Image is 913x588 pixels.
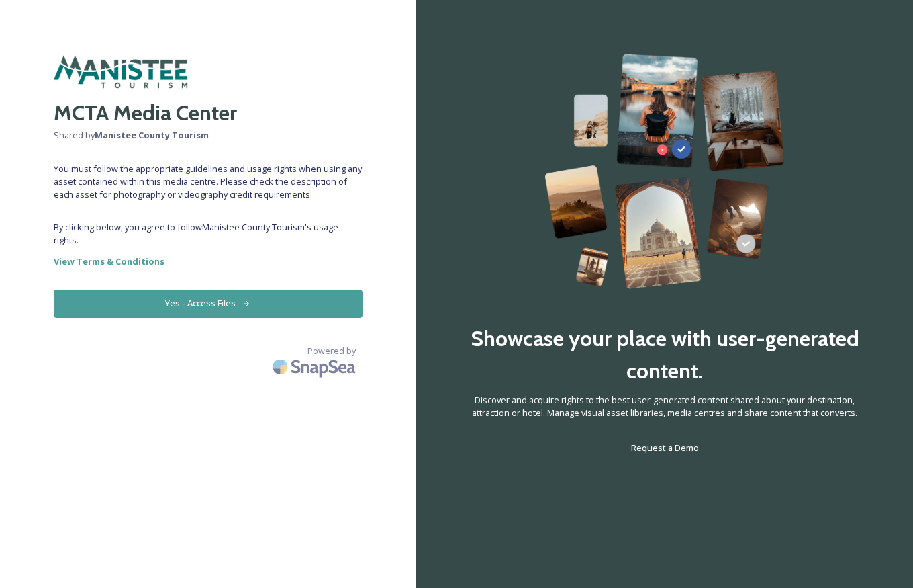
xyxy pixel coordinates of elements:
a: Request a Demo [631,439,699,456]
a: View Terms & Conditions [54,253,363,269]
h2: MCTA Media Center [54,97,363,129]
h2: Showcase your place with user-generated content. [470,323,859,387]
span: Request a Demo [631,442,699,454]
button: Yes - Access Files [54,290,363,317]
img: manisteetourism-webheader.png [54,54,188,90]
img: 63b42ca75bacad526042e722_Group%20154-p-800.png [544,54,784,289]
strong: View Terms & Conditions [54,255,164,267]
span: Shared by [54,129,363,142]
span: You must follow the appropriate guidelines and usage rights when using any asset contained within... [54,163,363,202]
strong: Manistee County Tourism [95,129,209,141]
span: By clicking below, you agree to follow Manistee County Tourism 's usage rights. [54,221,363,247]
img: SnapSea Logo [269,351,363,382]
span: Powered by [307,345,356,358]
span: Discover and acquire rights to the best user-generated content shared about your destination, att... [470,394,859,419]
